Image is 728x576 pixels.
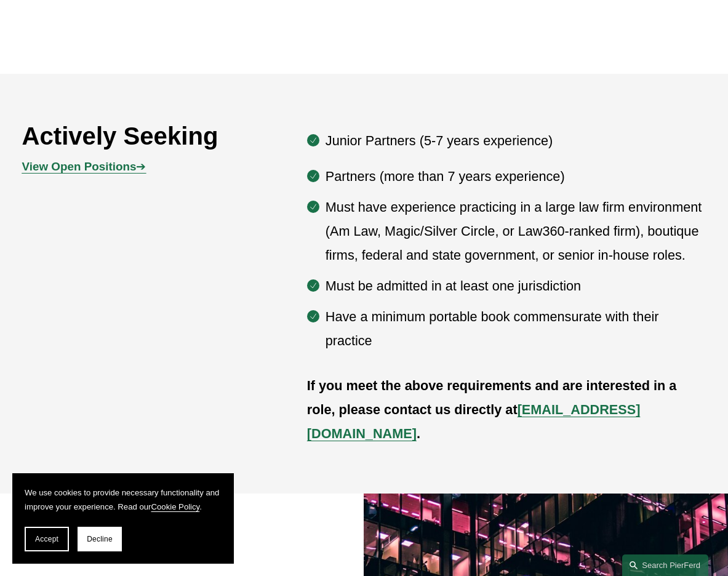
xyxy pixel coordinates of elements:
[326,195,706,267] p: Must have experience practicing in a large law firm environment (Am Law, Magic/Silver Circle, or ...
[22,160,146,173] a: View Open Positions➔
[326,129,706,153] p: Junior Partners (5-7 years experience)
[78,527,122,551] button: Decline
[622,554,708,576] a: Search this site
[22,160,146,173] span: ➔
[417,426,420,441] strong: .
[12,473,234,564] section: Cookie banner
[35,535,58,543] span: Accept
[326,164,706,188] p: Partners (more than 7 years experience)
[22,122,250,152] h2: Actively Seeking
[326,305,706,353] p: Have a minimum portable book commensurate with their practice
[25,486,222,514] p: We use cookies to provide necessary functionality and improve your experience. Read our .
[326,274,706,298] p: Must be admitted in at least one jurisdiction
[307,378,681,417] strong: If you meet the above requirements and are interested in a role, please contact us directly at
[87,535,113,543] span: Decline
[151,502,200,511] a: Cookie Policy
[25,527,69,551] button: Accept
[22,160,136,173] strong: View Open Positions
